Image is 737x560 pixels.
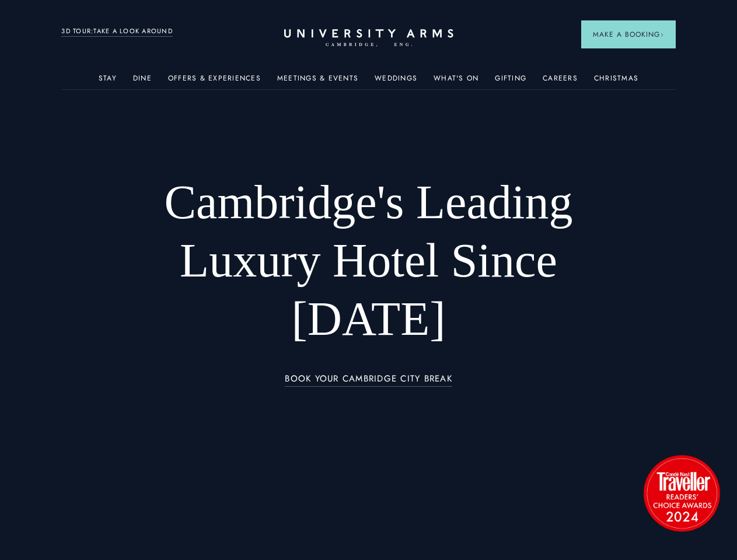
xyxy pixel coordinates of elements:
h1: Cambridge's Leading Luxury Hotel Since [DATE] [123,173,614,348]
a: What's On [434,74,478,89]
button: Make a BookingArrow icon [581,20,676,48]
a: Christmas [594,74,638,89]
img: image-2524eff8f0c5d55edbf694693304c4387916dea5-1501x1501-png [638,449,725,537]
a: BOOK YOUR CAMBRIDGE CITY BREAK [285,374,452,387]
img: Arrow icon [660,33,664,37]
a: Home [284,29,453,47]
a: Careers [543,74,578,89]
a: Gifting [495,74,526,89]
a: 3D TOUR:TAKE A LOOK AROUND [61,26,173,37]
a: Dine [133,74,152,89]
a: Meetings & Events [277,74,358,89]
a: Weddings [375,74,417,89]
span: Make a Booking [593,29,664,40]
a: Stay [99,74,117,89]
a: Offers & Experiences [168,74,261,89]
